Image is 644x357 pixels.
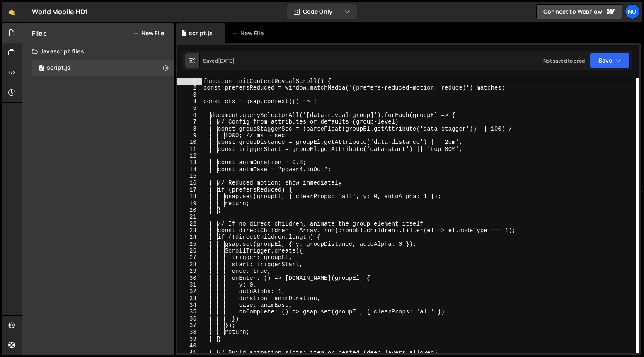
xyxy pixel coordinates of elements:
[625,4,640,19] a: No
[47,64,70,72] div: script.js
[177,78,202,85] div: 1
[177,112,202,119] div: 6
[177,254,202,261] div: 27
[177,187,202,193] div: 17
[177,146,202,153] div: 11
[22,43,174,60] div: Javascript files
[590,53,630,68] button: Save
[177,336,202,342] div: 39
[177,322,202,329] div: 37
[536,4,622,19] a: Connect to Webflow
[232,29,267,37] div: New File
[32,29,47,38] h2: Files
[177,85,202,91] div: 2
[543,57,585,64] div: Not saved to prod
[177,268,202,274] div: 29
[177,308,202,315] div: 35
[177,119,202,125] div: 7
[177,288,202,295] div: 32
[177,302,202,308] div: 34
[177,166,202,173] div: 14
[177,261,202,268] div: 28
[177,132,202,139] div: 9
[133,30,164,36] button: New File
[177,139,202,146] div: 10
[177,282,202,288] div: 31
[177,221,202,227] div: 22
[177,295,202,302] div: 33
[177,275,202,282] div: 30
[177,98,202,105] div: 4
[177,329,202,335] div: 38
[32,7,88,17] div: World Mobile HD1
[189,29,213,37] div: script.js
[177,193,202,200] div: 18
[287,4,357,19] button: Code Only
[218,57,235,64] div: [DATE]
[177,159,202,166] div: 13
[177,214,202,220] div: 21
[177,200,202,207] div: 19
[177,227,202,234] div: 23
[177,234,202,240] div: 24
[177,105,202,112] div: 5
[2,2,22,22] a: 🤙
[203,57,235,64] div: Saved
[39,66,44,72] span: 0
[177,207,202,214] div: 20
[177,316,202,322] div: 36
[32,60,174,76] div: 16944/46407.js
[177,248,202,254] div: 26
[177,126,202,132] div: 8
[177,173,202,180] div: 15
[177,153,202,159] div: 12
[177,350,202,356] div: 41
[177,92,202,98] div: 3
[177,241,202,248] div: 25
[177,180,202,186] div: 16
[177,342,202,349] div: 40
